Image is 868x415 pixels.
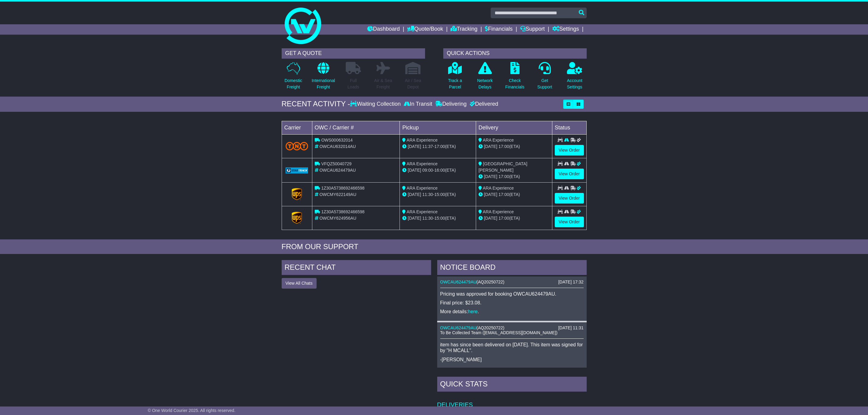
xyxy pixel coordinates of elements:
[567,77,582,90] p: Account Settings
[148,408,235,413] span: © One World Courier 2025. All rights reserved.
[483,209,514,214] span: ARA Experience
[407,161,437,166] span: ARA Experience
[312,77,335,90] p: International Freight
[402,101,434,108] div: In Transit
[434,216,445,221] span: 15:00
[282,278,317,289] button: View All Chats
[321,209,364,214] span: 1Z30A5738692466598
[552,24,579,35] a: Settings
[505,77,524,90] p: Check Financials
[434,101,468,108] div: Delivering
[400,121,476,134] td: Pickup
[437,260,587,276] div: NOTICE BOARD
[405,77,421,90] p: Air / Sea Depot
[484,144,497,149] span: [DATE]
[422,168,433,173] span: 09:00
[537,62,552,94] a: GetSupport
[479,215,550,221] div: (ETA)
[408,144,421,149] span: [DATE]
[292,188,302,200] img: GetCarrierServiceLogo
[321,161,352,166] span: VFQZ50040729
[422,216,433,221] span: 11:30
[440,357,584,362] p: -[PERSON_NAME]
[440,280,477,284] a: OWCAU624479AU
[477,62,493,94] a: NetworkDelays
[440,325,584,331] div: ( )
[346,77,361,90] p: Full Loads
[552,121,586,134] td: Status
[484,174,497,179] span: [DATE]
[448,77,462,90] p: Track a Parcel
[479,161,527,173] span: [GEOGRAPHIC_DATA][PERSON_NAME]
[282,48,425,59] div: GET A QUOTE
[434,144,445,149] span: 17:00
[555,145,584,156] a: View Order
[282,100,350,108] div: RECENT ACTIVITY -
[440,291,584,297] p: Pricing was approved for booking OWCAU624479AU.
[477,77,492,90] p: Network Delays
[499,144,509,149] span: 17:00
[440,280,584,285] div: ( )
[555,193,584,204] a: View Order
[485,24,513,35] a: Financials
[448,62,462,94] a: Track aParcel
[440,330,558,335] span: To Be Collected Team ([EMAIL_ADDRESS][DOMAIN_NAME])
[555,169,584,179] a: View Order
[408,192,421,197] span: [DATE]
[408,168,421,173] span: [DATE]
[479,143,550,150] div: (ETA)
[478,325,503,330] span: AQ20250722
[402,191,473,198] div: - (ETA)
[408,216,421,221] span: [DATE]
[319,192,356,197] span: OWCMY622149AU
[468,101,498,108] div: Delivered
[374,77,392,90] p: Air & Sea Freight
[558,325,583,331] div: [DATE] 11:31
[407,24,443,35] a: Quote/Book
[499,192,509,197] span: 17:00
[468,309,478,314] a: here
[319,216,356,221] span: OWCMY624956AU
[407,209,437,214] span: ARA Experience
[505,62,525,94] a: CheckFinancials
[484,216,497,221] span: [DATE]
[478,280,503,284] span: AQ20250722
[402,215,473,221] div: - (ETA)
[402,167,473,173] div: - (ETA)
[479,173,550,180] div: (ETA)
[286,167,308,173] img: GetCarrierServiceLogo
[537,77,552,90] p: Get Support
[440,309,584,314] p: More details: .
[319,144,356,149] span: OWCAU632014AU
[484,192,497,197] span: [DATE]
[440,300,584,306] p: Final price: $23.08.
[312,121,400,134] td: OWC / Carrier #
[321,138,353,142] span: OWS000632014
[422,192,433,197] span: 11:30
[451,24,477,35] a: Tracking
[402,143,473,150] div: - (ETA)
[437,393,587,409] td: Deliveries
[499,216,509,221] span: 17:00
[440,342,584,353] p: item has since been delivered on [DATE]. This item was signed for by "H MCALL".
[407,186,437,190] span: ARA Experience
[434,192,445,197] span: 15:00
[292,212,302,224] img: GetCarrierServiceLogo
[284,62,302,94] a: DomesticFreight
[499,174,509,179] span: 17:00
[282,260,431,276] div: RECENT CHAT
[558,280,583,285] div: [DATE] 17:32
[483,138,514,142] span: ARA Experience
[367,24,400,35] a: Dashboard
[286,142,308,150] img: TNT_Domestic.png
[350,101,402,108] div: Waiting Collection
[443,48,587,59] div: QUICK ACTIONS
[476,121,552,134] td: Delivery
[434,168,445,173] span: 16:00
[437,377,587,393] div: Quick Stats
[422,144,433,149] span: 11:37
[479,191,550,198] div: (ETA)
[483,186,514,190] span: ARA Experience
[440,325,477,330] a: OWCAU624479AU
[282,242,587,251] div: FROM OUR SUPPORT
